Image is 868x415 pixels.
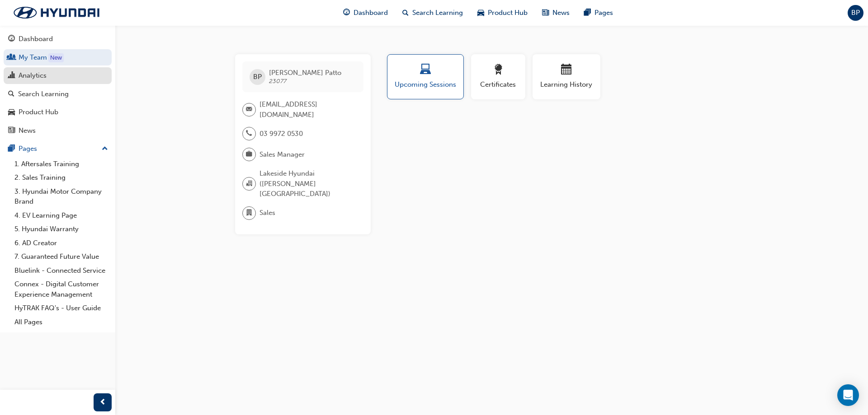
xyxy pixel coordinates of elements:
[269,69,341,77] span: [PERSON_NAME] Patto
[102,143,108,155] span: up-icon
[246,149,252,160] span: briefcase-icon
[8,127,15,135] span: news-icon
[4,122,112,139] a: News
[11,264,112,278] a: Bluelink - Connected Service
[8,90,14,98] span: search-icon
[8,54,15,62] span: people-icon
[19,144,37,154] div: Pages
[18,89,69,99] div: Search Learning
[246,104,252,116] span: email-icon
[8,35,15,43] span: guage-icon
[412,8,463,18] span: Search Learning
[402,7,409,19] span: search-icon
[19,34,53,44] div: Dashboard
[259,129,303,139] span: 03 9972 0530
[253,72,262,82] span: BP
[259,149,305,160] span: Sales Manager
[343,7,350,19] span: guage-icon
[584,7,591,19] span: pages-icon
[542,7,549,19] span: news-icon
[19,107,58,117] div: Product Hub
[4,67,112,84] a: Analytics
[420,64,431,76] span: laptop-icon
[19,70,47,81] div: Analytics
[336,4,395,22] a: guage-iconDashboard
[11,236,112,250] a: 6. AD Creator
[851,8,860,18] span: BP
[246,128,252,140] span: phone-icon
[11,277,112,301] a: Connex - Digital Customer Experience Management
[8,72,15,80] span: chart-icon
[11,315,112,329] a: All Pages
[99,397,106,408] span: prev-icon
[246,178,252,190] span: organisation-icon
[539,79,594,90] span: Learning History
[11,222,112,236] a: 5. Hyundai Warranty
[470,4,535,22] a: car-iconProduct Hub
[395,4,470,22] a: search-iconSearch Learning
[594,8,613,18] span: Pages
[4,31,112,47] a: Dashboard
[19,126,36,136] div: News
[11,209,112,223] a: 4. EV Learning Page
[269,77,287,85] span: 23077
[477,7,484,19] span: car-icon
[259,168,356,199] span: Lakeside Hyundai ([PERSON_NAME][GEOGRAPHIC_DATA])
[533,54,600,99] button: Learning History
[4,29,112,140] button: DashboardMy TeamAnalyticsSearch LearningProduct HubNews
[4,140,112,157] button: Pages
[552,8,570,18] span: News
[561,64,572,76] span: calendar-icon
[535,4,577,22] a: news-iconNews
[394,79,457,90] span: Upcoming Sessions
[577,4,620,22] a: pages-iconPages
[11,157,112,171] a: 1. Aftersales Training
[11,171,112,185] a: 2. Sales Training
[471,54,525,99] button: Certificates
[837,384,859,406] div: Open Intercom Messenger
[488,8,528,18] span: Product Hub
[5,3,108,22] img: Trak
[848,5,863,21] button: BP
[354,8,388,18] span: Dashboard
[259,99,356,120] span: [EMAIL_ADDRESS][DOMAIN_NAME]
[48,53,64,62] div: Tooltip anchor
[4,86,112,103] a: Search Learning
[387,54,464,99] button: Upcoming Sessions
[4,104,112,121] a: Product Hub
[11,250,112,264] a: 7. Guaranteed Future Value
[478,79,519,90] span: Certificates
[259,208,275,218] span: Sales
[4,49,112,66] a: My Team
[8,145,15,153] span: pages-icon
[8,108,15,117] span: car-icon
[246,207,252,219] span: department-icon
[493,64,504,76] span: award-icon
[11,185,112,209] a: 3. Hyundai Motor Company Brand
[11,301,112,315] a: HyTRAK FAQ's - User Guide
